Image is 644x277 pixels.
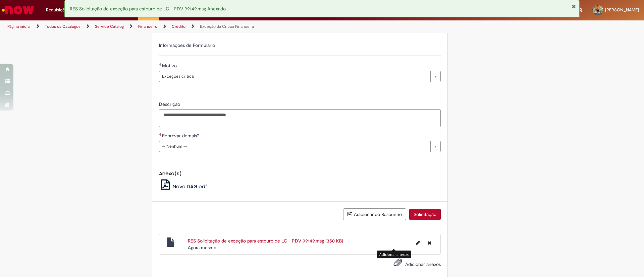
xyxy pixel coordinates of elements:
[159,133,162,136] span: Necessários
[162,63,178,69] span: Motivo
[46,7,69,13] span: Requisições
[159,63,162,66] span: Obrigatório Preenchido
[409,209,441,220] button: Solicitação
[392,256,404,272] button: Adicionar anexos
[424,237,435,248] button: Excluir RES Solicitação de exceção para estouro de LC - PDV 99149.msg
[200,24,254,29] a: Exceção da Crítica Financeira
[377,251,411,258] div: Adicionar anexos
[405,262,441,268] span: Adicionar anexos
[188,245,216,251] span: Agora mesmo
[1,3,35,17] img: ServiceNow
[572,4,576,9] button: Fechar Notificação
[70,6,226,12] span: RES Solicitação de exceção para estouro de LC - PDV 99149.msg Anexado
[7,24,31,29] a: Página inicial
[5,20,424,33] ul: Trilhas de página
[162,141,427,152] span: -- Nenhum --
[95,24,124,29] a: Service Catalog
[162,71,427,82] span: Exceções crítica
[159,183,208,190] a: Nova DAG.pdf
[605,7,639,13] span: [PERSON_NAME]
[188,245,216,251] time: 29/09/2025 18:02:00
[172,24,185,29] a: Crédito
[173,183,207,190] span: Nova DAG.pdf
[45,24,80,29] a: Todos os Catálogos
[159,109,441,127] textarea: Descrição
[159,171,441,177] h5: Anexo(s)
[343,208,406,220] button: Adicionar ao Rascunho
[412,237,424,248] button: Editar nome de arquivo RES Solicitação de exceção para estouro de LC - PDV 99149.msg
[162,133,200,139] span: Reprovar demais?
[159,101,181,107] span: Descrição
[138,24,157,29] a: Financeiro
[188,238,343,244] a: RES Solicitação de exceção para estouro de LC - PDV 99149.msg (350 KB)
[159,42,215,48] label: Informações de Formulário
